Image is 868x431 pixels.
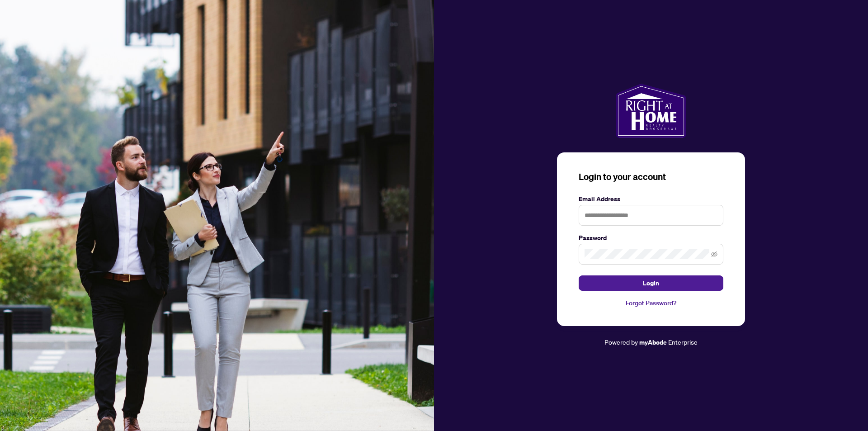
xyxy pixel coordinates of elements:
a: myAbode [639,337,667,347]
span: Powered by [604,338,638,346]
button: Login [579,275,723,291]
span: eye-invisible [711,251,717,257]
img: ma-logo [616,84,686,138]
span: Login [643,276,659,290]
a: Forgot Password? [579,298,723,308]
label: Password [579,233,723,243]
h3: Login to your account [579,171,723,183]
span: Enterprise [668,338,698,346]
label: Email Address [579,194,723,204]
